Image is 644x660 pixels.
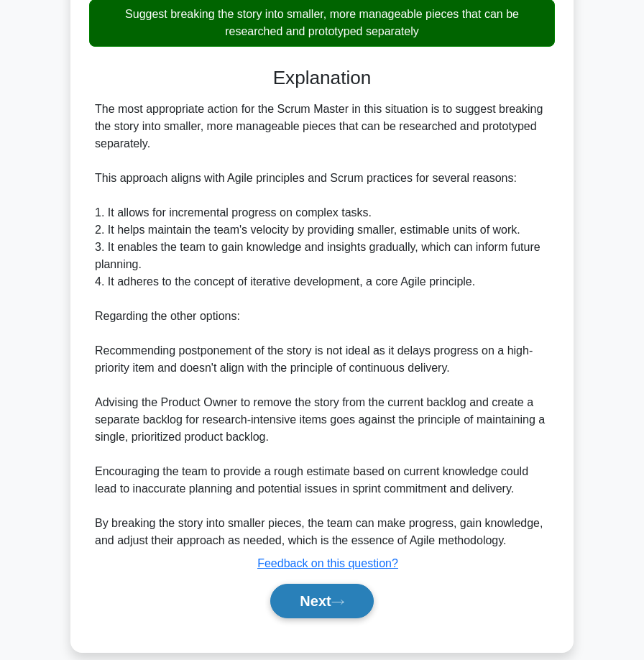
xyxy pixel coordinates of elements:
[257,557,398,569] a: Feedback on this question?
[95,101,549,549] div: The most appropriate action for the Scrum Master in this situation is to suggest breaking the sto...
[98,67,546,89] h3: Explanation
[270,584,373,618] button: Next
